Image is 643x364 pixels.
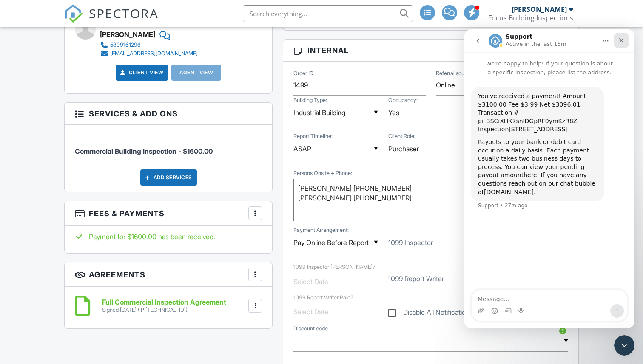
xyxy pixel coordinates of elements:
[293,271,378,292] input: Select Date
[293,264,376,270] label: 1099 Inspector Paid?
[388,232,473,253] input: 1099 Inspector
[388,274,444,283] label: 1099 Report Writer
[243,5,413,22] input: Search everything...
[293,169,352,177] label: Persons Onsite + Phone:
[388,238,433,247] label: 1099 Inspector
[75,131,262,163] li: Service: Commercial Building Inspection
[293,226,349,234] label: Payment Arrangement:
[436,70,472,77] label: Referral source
[75,147,213,155] span: Commercial Building Inspection - $1600.00
[388,96,418,104] label: Occupancy:
[140,169,197,186] div: Add Services
[293,133,333,140] label: Report Timeline:
[388,133,415,140] label: Client Role:
[65,103,272,125] h3: Services & Add ons
[102,299,226,306] h6: Full Commercial Inspection Agreement
[388,308,473,319] label: Disable All Notifications
[89,4,159,22] span: SPECTORA
[64,4,83,23] img: The Best Home Inspection Software - Spectora
[488,14,573,22] div: Focus Building Inspections
[100,41,198,49] a: 5809161296
[110,50,198,57] div: [EMAIL_ADDRESS][DOMAIN_NAME]
[65,262,272,287] h3: Agreements
[293,294,353,301] label: 1099 Report Writer Paid?
[614,335,634,356] iframe: Intercom live chat
[293,96,327,104] label: Building Type:
[65,201,272,226] h3: Fees & Payments
[283,40,578,62] h3: Internal
[100,49,198,58] a: [EMAIL_ADDRESS][DOMAIN_NAME]
[464,29,634,328] iframe: Intercom live chat
[110,42,141,48] div: 5809161296
[293,179,473,221] textarea: Persons Onsite + Phone:
[102,307,226,313] div: Signed [DATE] (IP [TECHNICAL_ID])
[293,302,378,322] input: Select Date
[293,325,328,333] label: Discount code
[293,70,313,77] label: Order ID
[388,268,473,289] input: 1099 Report Writer
[64,11,159,29] a: SPECTORA
[102,299,226,313] a: Full Commercial Inspection Agreement Signed [DATE] (IP [TECHNICAL_ID])
[75,232,262,241] div: Payment for $1600.00 has been received.
[512,5,567,14] div: [PERSON_NAME]
[100,28,155,41] div: [PERSON_NAME]
[119,68,164,77] a: Client View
